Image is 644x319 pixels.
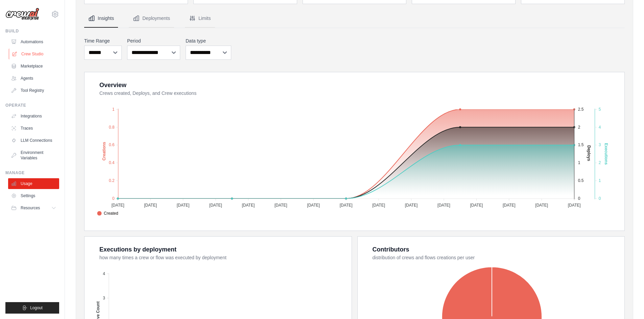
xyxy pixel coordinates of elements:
[599,107,601,112] tspan: 5
[103,296,105,300] tspan: 3
[84,9,625,28] nav: Tabs
[112,107,115,112] tspan: 1
[578,125,580,130] tspan: 2
[99,245,176,254] div: Executions by deployment
[242,203,255,208] tspan: [DATE]
[21,205,40,211] span: Resources
[437,203,450,208] tspan: [DATE]
[103,271,105,276] tspan: 4
[568,203,581,208] tspan: [DATE]
[185,9,215,28] button: Limits
[99,254,343,261] dt: how many times a crew or flow was executed by deployment
[503,203,516,208] tspan: [DATE]
[8,73,59,84] a: Agents
[578,107,584,112] tspan: 2.5
[599,142,601,147] tspan: 3
[8,203,59,213] button: Resources
[578,142,584,147] tspan: 1.5
[5,302,59,314] button: Logout
[8,111,59,122] a: Integrations
[599,160,601,165] tspan: 2
[340,203,353,208] tspan: [DATE]
[599,178,601,183] tspan: 1
[275,203,287,208] tspan: [DATE]
[599,125,601,130] tspan: 4
[112,203,124,208] tspan: [DATE]
[604,143,609,165] text: Executions
[535,203,548,208] tspan: [DATE]
[5,8,39,21] img: Logo
[587,145,591,161] text: Deploys
[209,203,222,208] tspan: [DATE]
[373,254,617,261] dt: distribution of crews and flows creations per user
[5,103,59,108] div: Operate
[8,190,59,201] a: Settings
[405,203,418,208] tspan: [DATE]
[578,178,584,183] tspan: 0.5
[30,305,43,311] span: Logout
[109,178,115,183] tspan: 0.2
[109,160,115,165] tspan: 0.4
[129,9,174,28] button: Deployments
[109,125,115,130] tspan: 0.8
[5,28,59,34] div: Build
[8,85,59,96] a: Tool Registry
[127,37,180,44] label: Period
[99,90,616,97] dt: Crews created, Deploys, and Crew executions
[8,147,59,163] a: Environment Variables
[578,196,580,201] tspan: 0
[84,37,122,44] label: Time Range
[578,160,580,165] tspan: 1
[97,210,118,216] span: Created
[144,203,157,208] tspan: [DATE]
[186,37,231,44] label: Data type
[8,123,59,134] a: Traces
[5,170,59,176] div: Manage
[9,49,60,59] a: Crew Studio
[599,196,601,201] tspan: 0
[99,80,126,90] div: Overview
[372,203,385,208] tspan: [DATE]
[470,203,483,208] tspan: [DATE]
[373,245,409,254] div: Contributors
[102,142,106,161] text: Creations
[8,36,59,47] a: Automations
[8,178,59,189] a: Usage
[307,203,320,208] tspan: [DATE]
[177,203,190,208] tspan: [DATE]
[8,61,59,72] a: Marketplace
[112,196,115,201] tspan: 0
[8,135,59,146] a: LLM Connections
[84,9,118,28] button: Insights
[109,142,115,147] tspan: 0.6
